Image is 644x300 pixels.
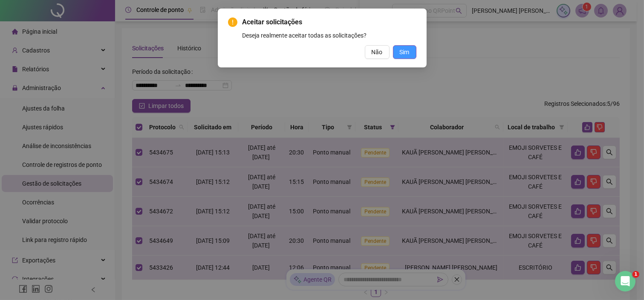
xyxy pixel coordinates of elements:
[632,271,639,278] span: 1
[615,271,635,291] iframe: Intercom live chat
[400,47,410,57] span: Sim
[243,31,416,40] div: Deseja realmente aceitar todas as solicitações?
[372,47,383,57] span: Não
[393,45,416,59] button: Sim
[228,17,237,27] span: exclamation-circle
[365,45,390,59] button: Não
[243,17,416,27] span: Aceitar solicitações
